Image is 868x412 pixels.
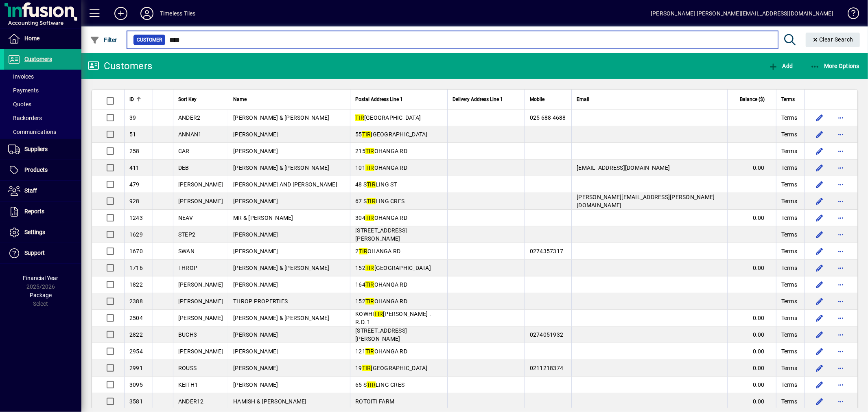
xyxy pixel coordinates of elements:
button: Edit [813,362,826,375]
span: Backorders [8,115,42,121]
em: TIR [362,365,371,371]
span: 48 S LING ST [355,181,397,188]
span: 304 OHANGA RD [355,215,407,221]
span: Add [768,63,793,69]
a: Communications [4,125,81,139]
div: Timeless Tiles [160,7,195,20]
em: TIR [359,248,368,254]
span: 121 OHANGA RD [355,348,407,355]
button: Edit [813,128,826,141]
button: More options [834,362,847,375]
button: Edit [813,145,826,158]
span: 0274051932 [530,331,564,338]
span: Terms [781,264,797,272]
em: TIR [365,281,374,288]
span: Terms [781,147,797,155]
button: Add [108,6,134,21]
button: Filter [88,33,119,47]
span: 0211218374 [530,365,564,371]
button: More options [834,311,847,324]
span: STEP2 [178,231,195,238]
button: More options [834,261,847,274]
span: Clear Search [812,36,854,43]
td: 0.00 [727,377,776,393]
span: Settings [24,229,45,235]
span: Delivery Address Line 1 [453,95,503,104]
div: ID [129,95,148,104]
button: Edit [813,395,826,408]
span: HAMISH & [PERSON_NAME] [233,398,307,405]
span: [PERSON_NAME] [178,298,223,305]
td: 0.00 [727,327,776,343]
button: More options [834,195,847,208]
span: [PERSON_NAME] & [PERSON_NAME] [233,114,329,121]
span: 1670 [129,248,143,254]
em: TIR [367,181,376,188]
span: ID [129,95,134,104]
span: [PERSON_NAME] [178,198,223,204]
div: Email [577,95,722,104]
button: More options [834,295,847,308]
span: 258 [129,148,140,154]
em: TIR [365,148,374,154]
button: More options [834,345,847,358]
a: Payments [4,83,81,97]
span: DEB [178,164,189,171]
span: Terms [781,114,797,122]
a: Quotes [4,97,81,111]
span: Filter [90,37,117,43]
span: [PERSON_NAME] [233,231,278,238]
span: 2822 [129,331,143,338]
span: ANDER12 [178,398,204,405]
span: Email [577,95,589,104]
span: ROUSS [178,365,197,371]
span: Terms [781,180,797,188]
div: Customers [87,59,152,72]
span: [PERSON_NAME] [178,181,223,188]
span: Customers [24,56,52,62]
a: Products [4,160,81,180]
span: KOWHI [PERSON_NAME] . R.D. 1 [355,311,431,325]
div: Mobile [530,95,566,104]
span: Suppliers [24,146,48,152]
span: Terms [781,281,797,289]
a: Settings [4,222,81,243]
button: More options [834,145,847,158]
span: Invoices [8,73,34,80]
span: 39 [129,114,136,121]
span: 2 OHANGA RD [355,248,400,254]
button: Edit [813,328,826,341]
span: Quotes [8,101,31,107]
span: [PERSON_NAME] [233,348,278,355]
span: 19 [GEOGRAPHIC_DATA] [355,365,428,371]
span: Customer [137,36,162,44]
div: Balance ($) [732,95,772,104]
span: [PERSON_NAME] [233,381,278,388]
button: More options [834,211,847,224]
span: [STREET_ADDRESS][PERSON_NAME] [355,327,407,342]
span: Support [24,250,45,256]
span: [PERSON_NAME][EMAIL_ADDRESS][PERSON_NAME][DOMAIN_NAME] [577,194,715,208]
button: More options [834,161,847,174]
span: [PERSON_NAME] [178,281,223,288]
span: THROP [178,265,197,271]
button: Edit [813,311,826,324]
span: THROP PROPERTIES [233,298,288,305]
div: Name [233,95,345,104]
span: [PERSON_NAME] & [PERSON_NAME] [233,265,329,271]
span: Name [233,95,247,104]
button: More options [834,278,847,291]
span: [PERSON_NAME] & [PERSON_NAME] [233,315,329,321]
em: TIR [365,164,374,171]
span: Reports [24,208,44,215]
span: 928 [129,198,140,204]
span: 1822 [129,281,143,288]
td: 0.00 [727,343,776,360]
span: CAR [178,148,190,154]
span: Terms [781,347,797,355]
span: 3581 [129,398,143,405]
a: Home [4,28,81,49]
span: 2504 [129,315,143,321]
button: Edit [813,245,826,258]
em: TIR [365,265,374,271]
